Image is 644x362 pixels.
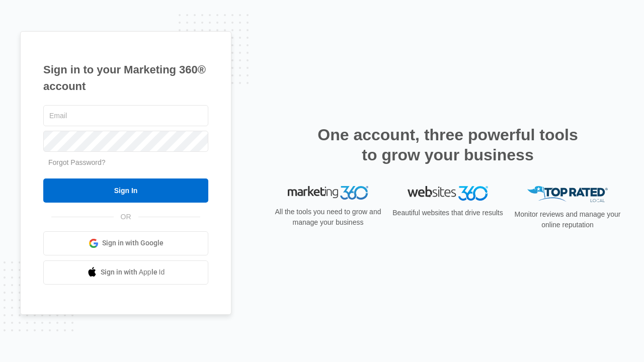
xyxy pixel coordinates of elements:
[288,186,368,200] img: Marketing 360
[43,105,208,126] input: Email
[272,207,384,228] p: All the tools you need to grow and manage your business
[101,267,165,278] span: Sign in with Apple Id
[314,125,581,165] h2: One account, three powerful tools to grow your business
[391,208,504,218] p: Beautiful websites that drive results
[43,260,208,285] a: Sign in with Apple Id
[114,212,138,222] span: OR
[511,209,624,230] p: Monitor reviews and manage your online reputation
[102,238,164,248] span: Sign in with Google
[43,231,208,255] a: Sign in with Google
[527,186,608,203] img: Top Rated Local
[43,178,208,203] input: Sign In
[48,158,106,166] a: Forgot Password?
[408,186,488,201] img: Websites 360
[43,61,208,95] h1: Sign in to your Marketing 360® account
